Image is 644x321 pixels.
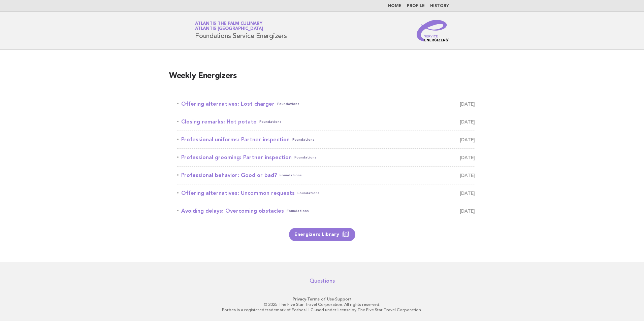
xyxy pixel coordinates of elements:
[177,188,475,198] a: Offering alternatives: Uncommon requestsFoundations [DATE]
[195,22,287,39] h1: Foundations Service Energizers
[293,297,306,301] a: Privacy
[116,302,528,307] p: © 2025 The Five Star Travel Corporation. All rights reserved.
[335,297,352,301] a: Support
[388,4,401,8] a: Home
[460,206,475,216] span: [DATE]
[460,171,475,180] span: [DATE]
[297,188,320,198] span: Foundations
[259,117,282,127] span: Foundations
[195,22,263,31] a: Atlantis The Palm CulinaryAtlantis [GEOGRAPHIC_DATA]
[289,228,355,241] a: Energizers Library
[460,99,475,109] span: [DATE]
[460,135,475,144] span: [DATE]
[460,153,475,162] span: [DATE]
[407,4,425,8] a: Profile
[460,188,475,198] span: [DATE]
[460,117,475,127] span: [DATE]
[177,135,475,144] a: Professional uniforms: Partner inspectionFoundations [DATE]
[195,27,263,31] span: Atlantis [GEOGRAPHIC_DATA]
[294,153,317,162] span: Foundations
[177,206,475,216] a: Avoiding delays: Overcoming obstaclesFoundations [DATE]
[277,99,299,109] span: Foundations
[292,135,315,144] span: Foundations
[287,206,309,216] span: Foundations
[169,71,475,87] h2: Weekly Energizers
[310,278,335,284] a: Questions
[116,296,528,302] p: · ·
[116,307,528,313] p: Forbes is a registered trademark of Forbes LLC used under license by The Five Star Travel Corpora...
[430,4,449,8] a: History
[177,171,475,180] a: Professional behavior: Good or bad?Foundations [DATE]
[280,171,302,180] span: Foundations
[307,297,334,301] a: Terms of Use
[177,153,475,162] a: Professional grooming: Partner inspectionFoundations [DATE]
[417,20,449,41] img: Service Energizers
[177,117,475,127] a: Closing remarks: Hot potatoFoundations [DATE]
[177,99,475,109] a: Offering alternatives: Lost chargerFoundations [DATE]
